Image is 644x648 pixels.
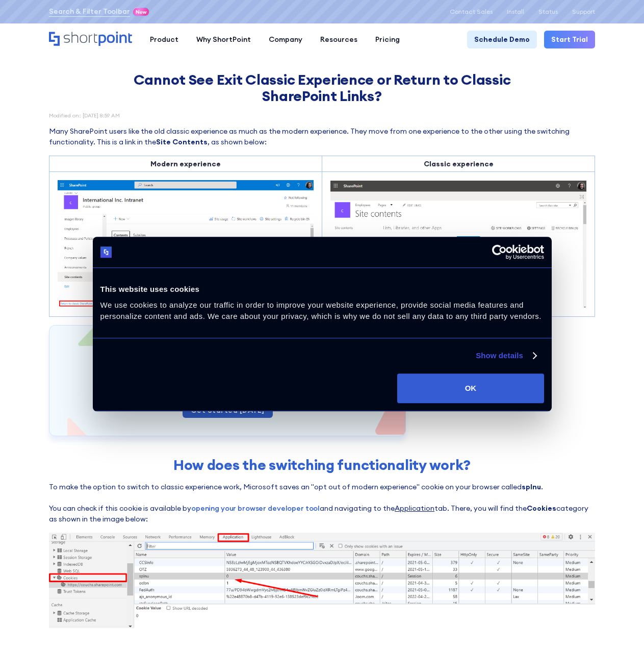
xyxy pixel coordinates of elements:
button: OK [397,373,544,403]
a: Show details [476,350,536,362]
a: Resources [311,31,366,48]
h1: Cannot See Exit Classic Experience or Return to Classic SharePoint Links? [131,71,513,105]
a: opening your browser developer tool [191,504,320,513]
a: Product [141,31,187,48]
a: Status [538,8,558,15]
div: Pricing [375,34,400,45]
a: Home [49,32,132,47]
div: Resources [320,34,357,45]
a: Why ShortPoint [187,31,260,48]
div: Modified on: [DATE] 8:59 AM [49,113,595,118]
a: Schedule Demo [467,31,537,48]
div: Why ShortPoint [196,34,251,45]
a: Pricing [366,31,408,48]
p: To make the option to switch to classic experience work, Microsoft saves an "opt out of modern ex... [49,482,595,525]
a: Contact Sales [450,8,493,15]
strong: Cookies [527,504,556,513]
iframe: Chat Widget [593,599,644,648]
strong: Modern experience [150,159,221,168]
strong: splnu [522,482,541,491]
div: Product [150,34,178,45]
h3: Start a trial [67,343,388,362]
strong: Site Contents [156,137,208,146]
a: Usercentrics Cookiebot - opens in a new window [455,244,544,260]
a: Company [260,31,311,48]
strong: Classic experience [424,159,494,168]
p: Many SharePoint users like the old classic experience as much as the modern experience. They move... [49,126,595,147]
a: Search & Filter Toolbar [49,6,130,17]
span: Application [395,504,434,513]
img: logo [100,246,112,258]
h2: How does the switching functionality work? [131,457,513,473]
a: Start Trial [544,31,595,48]
div: This website uses cookies [100,283,544,295]
div: Company [269,34,302,45]
a: Support [572,8,595,15]
span: We use cookies to analyze our traffic in order to improve your website experience, provide social... [100,301,542,321]
a: Install [507,8,524,15]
